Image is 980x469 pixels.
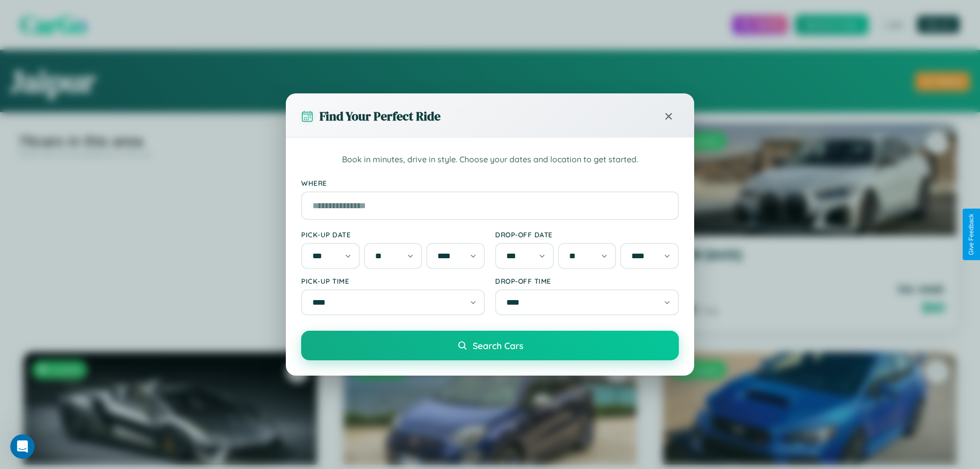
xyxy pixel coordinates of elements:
[301,179,679,187] label: Where
[301,277,485,285] label: Pick-up Time
[301,331,679,360] button: Search Cars
[301,153,679,166] p: Book in minutes, drive in style. Choose your dates and location to get started.
[320,108,440,125] h3: Find Your Perfect Ride
[495,230,679,239] label: Drop-off Date
[473,340,523,351] span: Search Cars
[495,277,679,285] label: Drop-off Time
[301,230,485,239] label: Pick-up Date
